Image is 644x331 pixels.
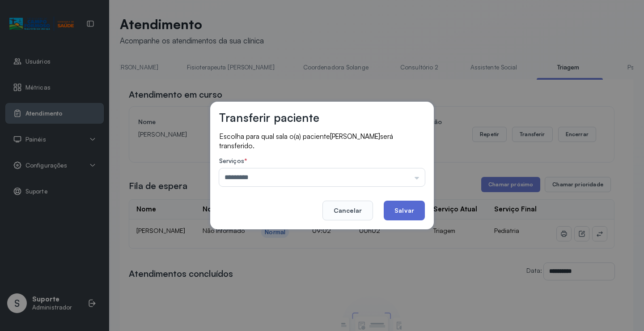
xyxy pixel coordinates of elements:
h3: Transferir paciente [219,111,319,125]
button: Cancelar [322,201,373,220]
p: Escolha para qual sala o(a) paciente será transferido. [219,132,425,150]
span: Serviços [219,157,244,164]
span: [PERSON_NAME] [330,132,380,141]
button: Salvar [384,201,425,220]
